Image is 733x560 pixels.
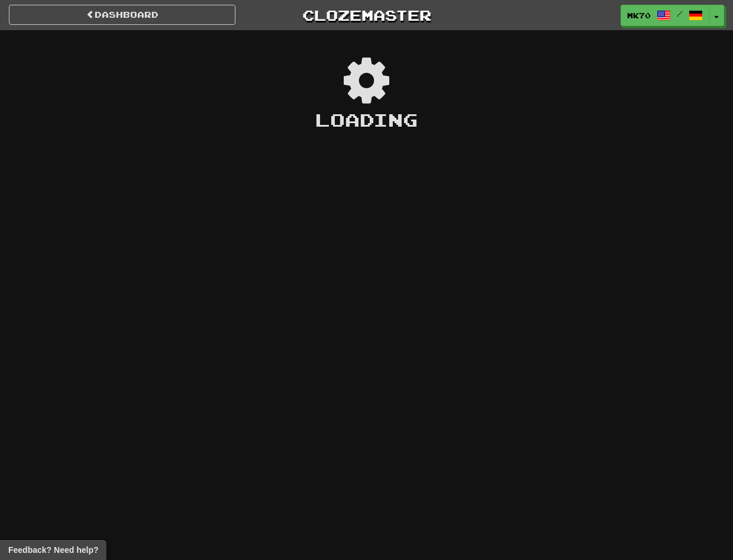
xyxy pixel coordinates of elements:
a: Clozemaster [253,5,480,25]
span: MK70 [627,10,651,21]
span: / [677,9,683,18]
a: MK70 / [621,5,709,26]
span: Open feedback widget [8,544,98,556]
a: Dashboard [9,5,235,25]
